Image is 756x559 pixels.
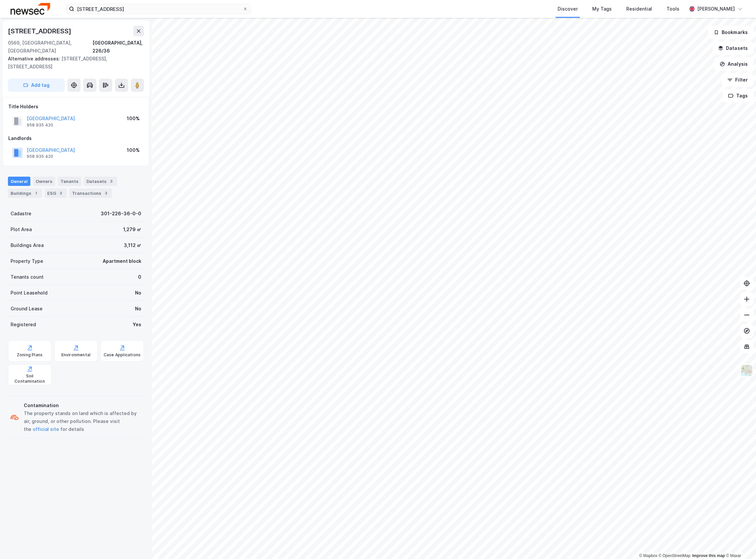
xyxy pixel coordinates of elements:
div: Contamination [24,402,141,409]
div: Yes [133,321,141,329]
div: Discover [558,5,578,13]
div: General [8,177,30,186]
div: 958 935 420 [27,154,53,159]
div: Plot Area [11,226,32,233]
div: Title Holders [8,103,144,111]
div: 100% [127,146,140,154]
div: 1,279 ㎡ [123,226,141,233]
button: Datasets [712,42,753,55]
div: Environmental [61,352,91,358]
a: OpenStreetMap [659,553,691,558]
div: [STREET_ADDRESS], [STREET_ADDRESS] [8,55,139,71]
img: Z [740,364,753,377]
div: 1 [33,190,39,196]
div: Residential [626,5,652,13]
button: Bookmarks [708,26,753,39]
div: Tools [667,5,679,13]
img: newsec-logo.f6e21ccffca1b3a03d2d.png [11,3,50,15]
div: The property stands on land which is affected by air, ground, or other pollution. Please visit th... [24,409,141,433]
div: Datasets [84,177,117,186]
div: 958 935 420 [27,122,53,128]
div: 3 [103,190,109,196]
div: Landlords [8,134,144,142]
div: Apartment block [103,257,141,265]
div: 3 [57,190,64,196]
div: 3,112 ㎡ [124,241,141,249]
div: Soil Contamination [11,373,49,384]
input: Search by address, cadastre, landlords, tenants or people [74,4,243,14]
div: Buildings [8,189,42,198]
button: Tags [723,89,753,102]
div: ESG [45,189,67,198]
div: [GEOGRAPHIC_DATA], 226/36 [92,39,144,55]
div: Zoning Plans [17,352,43,358]
div: Tenants [58,177,81,186]
div: 100% [127,115,140,122]
div: Kontrollprogram for chat [723,527,756,559]
a: Improve this map [692,553,725,558]
div: Buildings Area [11,241,44,249]
iframe: Chat Widget [723,527,756,559]
button: Filter [722,73,753,87]
div: My Tags [592,5,612,13]
div: No [135,289,141,297]
div: [PERSON_NAME] [697,5,735,13]
div: 0 [138,273,141,281]
div: Point Leasehold [11,289,48,297]
div: Property Type [11,257,43,265]
button: Analysis [714,57,753,71]
div: Cadastre [11,210,31,218]
div: Ground Lease [11,305,43,313]
div: No [135,305,141,313]
div: Registered [11,321,36,329]
div: 3 [108,178,115,185]
div: 0569, [GEOGRAPHIC_DATA], [GEOGRAPHIC_DATA] [8,39,92,55]
div: Transactions [69,189,112,198]
a: Mapbox [639,553,657,558]
div: Owners [33,177,55,186]
div: Tenants count [11,273,44,281]
div: 301-226-36-0-0 [101,210,141,218]
div: Case Applications [104,352,141,358]
button: Add tag [8,79,65,92]
div: [STREET_ADDRESS] [8,26,73,36]
span: Alternative addresses: [8,56,61,61]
